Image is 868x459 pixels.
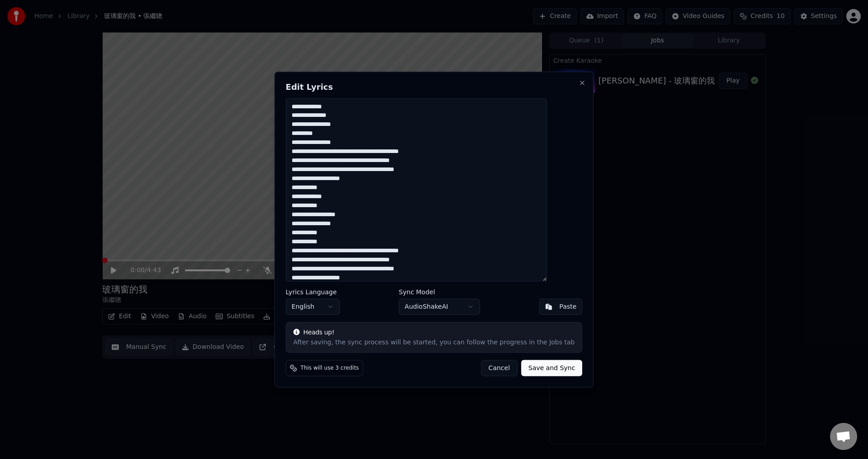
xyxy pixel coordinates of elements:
div: Paste [559,302,576,311]
div: Heads up! [293,328,575,337]
h2: Edit Lyrics [286,83,582,91]
button: Save and Sync [521,360,582,376]
label: Sync Model [399,289,480,295]
div: After saving, the sync process will be started, you can follow the progress in the Jobs tab [293,338,575,347]
span: This will use 3 credits [301,365,359,372]
button: Cancel [481,360,517,376]
button: Paste [539,299,582,315]
label: Lyrics Language [286,289,340,295]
